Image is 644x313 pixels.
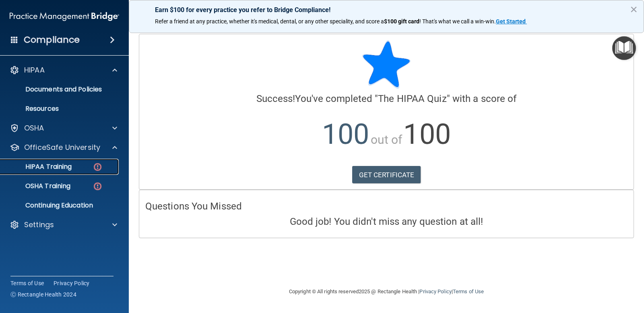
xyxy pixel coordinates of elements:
span: 100 [403,118,450,151]
a: Get Started [496,18,527,25]
span: Ⓒ Rectangle Health 2024 [10,290,76,298]
a: Terms of Use [10,279,44,287]
img: danger-circle.6113f641.png [93,181,103,191]
a: OSHA [10,123,117,133]
p: HIPAA [24,65,45,75]
p: Earn $100 for every practice you refer to Bridge Compliance! [155,6,618,14]
p: OSHA [24,123,44,133]
span: Success! [256,93,295,104]
div: Copyright © All rights reserved 2025 @ Rectangle Health | | [239,279,533,305]
a: Terms of Use [453,288,484,294]
span: out of [371,133,402,147]
h4: Compliance [24,34,80,46]
a: GET CERTIFICATE [352,166,421,184]
strong: Get Started [496,18,526,25]
h4: Questions You Missed [145,201,627,211]
button: Close [630,3,638,16]
img: blue-star-rounded.9d042014.png [362,40,411,89]
img: danger-circle.6113f641.png [93,162,103,172]
a: Privacy Policy [419,288,451,294]
span: 100 [322,118,369,151]
h4: You've completed " " with a score of [145,93,627,104]
span: ! That's what we call a win-win. [419,18,496,25]
span: The HIPAA Quiz [378,93,446,104]
a: Privacy Policy [54,279,90,287]
span: Refer a friend at any practice, whether it's medical, dental, or any other speciality, and score a [155,18,384,25]
a: Settings [10,220,117,230]
p: Documents and Policies [5,85,115,93]
p: OfficeSafe University [24,143,100,152]
button: Open Resource Center [612,36,636,60]
a: OfficeSafe University [10,143,117,152]
p: Resources [5,105,115,113]
p: OSHA Training [5,182,70,190]
h4: Good job! You didn't miss any question at all! [145,216,627,227]
a: HIPAA [10,65,117,75]
strong: $100 gift card [384,18,419,25]
img: PMB logo [10,8,119,25]
p: Continuing Education [5,201,115,209]
p: Settings [24,220,54,230]
p: HIPAA Training [5,163,72,171]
